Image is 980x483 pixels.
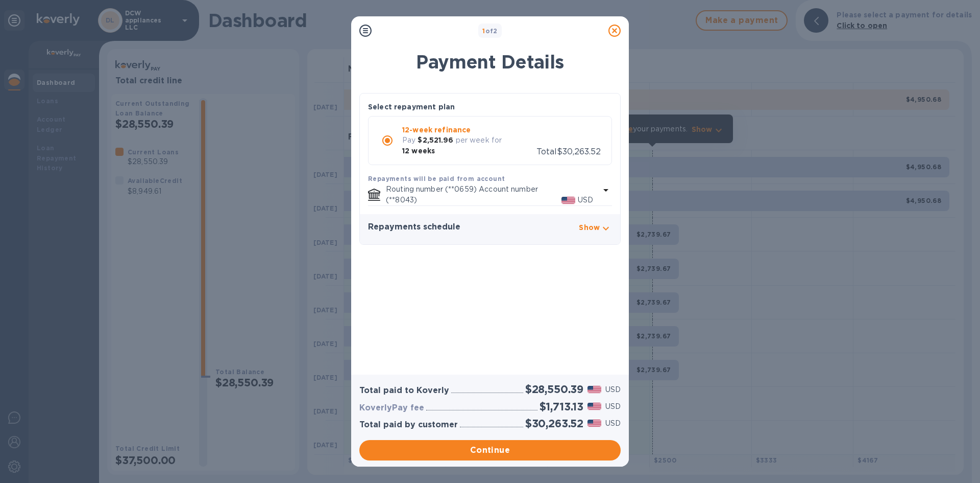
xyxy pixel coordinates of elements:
[386,184,561,205] p: Routing number (**0659) Account number (**8043)
[359,386,449,396] h3: Total paid to Koverly
[456,135,502,146] p: per week for
[359,403,424,413] h3: KoverlyPay fee
[536,147,601,156] span: Total $30,263.52
[367,444,612,456] span: Continue
[418,136,453,144] b: $2,521.96
[587,403,601,410] img: USD
[579,222,612,236] button: Show
[368,175,505,182] b: Repayments will be paid from account
[359,51,621,73] h1: Payment Details
[368,222,460,232] h3: Repayments schedule
[359,440,621,461] button: Continue
[482,27,498,35] b: of 2
[525,417,583,430] h2: $30,263.52
[578,195,593,205] p: USD
[579,222,600,233] p: Show
[561,197,575,204] img: USD
[482,27,485,35] span: 1
[359,420,458,430] h3: Total paid by customer
[587,420,601,427] img: USD
[402,147,435,155] b: 12 weeks
[402,135,415,146] p: Pay
[368,102,455,112] p: Select repayment plan
[402,125,536,135] p: 12-week refinance
[605,384,621,395] p: USD
[605,418,621,429] p: USD
[525,383,583,396] h2: $28,550.39
[605,401,621,412] p: USD
[587,386,601,393] img: USD
[540,400,583,413] h2: $1,713.13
